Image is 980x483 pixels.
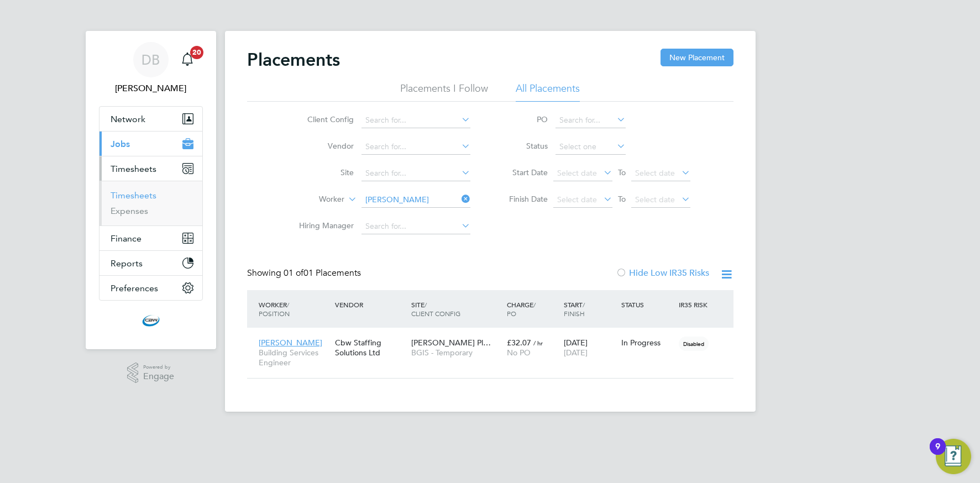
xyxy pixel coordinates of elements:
[676,295,714,314] div: IR35 Risk
[111,114,145,124] span: Network
[516,82,580,102] li: All Placements
[259,300,290,318] span: / Position
[621,338,673,348] div: In Progress
[411,338,491,348] span: [PERSON_NAME] Pl…
[936,439,971,474] button: Open Resource Center, 9 new notifications
[555,113,626,128] input: Search for...
[290,141,354,151] label: Vendor
[361,139,470,155] input: Search for...
[498,114,548,124] label: PO
[361,113,470,128] input: Search for...
[507,338,531,348] span: £32.07
[361,166,470,181] input: Search for...
[190,46,203,59] span: 20
[561,295,619,323] div: Start
[615,192,629,206] span: To
[408,295,504,323] div: Site
[284,267,361,279] span: 01 Placements
[557,168,597,178] span: Select date
[111,283,158,293] span: Preferences
[361,219,470,234] input: Search for...
[557,195,597,204] span: Select date
[99,251,202,275] button: Reports
[615,165,629,180] span: To
[99,107,202,131] button: Network
[290,221,354,230] label: Hiring Manager
[281,194,344,205] label: Worker
[533,339,543,347] span: / hr
[498,141,548,151] label: Status
[111,206,148,216] a: Expenses
[142,312,160,329] img: cbwstaffingsolutions-logo-retina.png
[679,337,709,351] span: Disabled
[176,42,198,77] a: 20
[143,372,174,381] span: Engage
[256,332,733,341] a: [PERSON_NAME]Building Services EngineerCbw Staffing Solutions Ltd[PERSON_NAME] Pl…BGIS - Temporar...
[555,139,626,155] input: Select one
[332,295,408,314] div: Vendor
[99,42,203,95] a: DB[PERSON_NAME]
[498,167,548,177] label: Start Date
[259,348,329,368] span: Building Services Engineer
[127,363,174,384] a: Powered byEngage
[504,295,562,323] div: Charge
[99,82,203,95] span: Daniel Barber
[619,295,676,314] div: Status
[143,363,174,372] span: Powered by
[284,267,303,279] span: 01 of
[111,190,156,201] a: Timesheets
[111,139,130,149] span: Jobs
[561,332,619,363] div: [DATE]
[99,156,202,181] button: Timesheets
[411,300,460,318] span: / Client Config
[332,332,408,363] div: Cbw Staffing Solutions Ltd
[247,267,363,279] div: Showing
[99,276,202,300] button: Preferences
[564,300,585,318] span: / Finish
[498,194,548,204] label: Finish Date
[99,312,203,329] a: Go to home page
[935,447,940,461] div: 9
[564,348,588,358] span: [DATE]
[361,192,470,208] input: Search for...
[400,82,488,102] li: Placements I Follow
[142,53,160,67] span: DB
[411,348,501,358] span: BGIS - Temporary
[247,49,340,71] h2: Placements
[111,258,143,269] span: Reports
[256,295,332,323] div: Worker
[290,167,354,177] label: Site
[111,164,156,174] span: Timesheets
[290,114,354,124] label: Client Config
[616,267,709,279] label: Hide Low IR35 Risks
[635,195,675,204] span: Select date
[99,226,202,250] button: Finance
[86,31,216,349] nav: Main navigation
[111,233,142,244] span: Finance
[507,300,536,318] span: / PO
[635,168,675,178] span: Select date
[661,49,733,66] button: New Placement
[99,181,202,225] div: Timesheets
[259,338,322,348] span: [PERSON_NAME]
[507,348,531,358] span: No PO
[99,132,202,156] button: Jobs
